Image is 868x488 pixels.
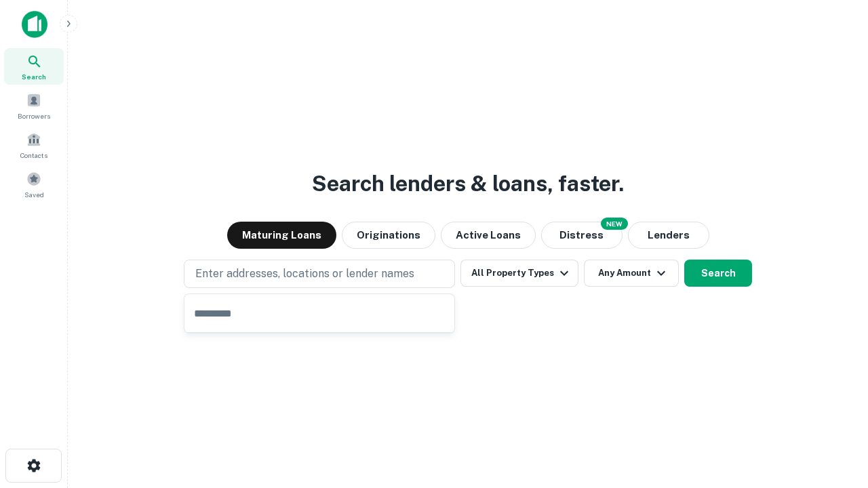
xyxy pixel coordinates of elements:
p: Enter addresses, locations or lender names [195,266,414,282]
button: Originations [342,222,435,249]
button: Active Loans [441,222,536,249]
h3: Search lenders & loans, faster. [312,167,624,200]
button: Any Amount [584,260,679,287]
span: Borrowers [18,110,50,121]
div: NEW [601,218,628,230]
a: Search [4,48,64,85]
button: Search [684,260,752,287]
button: Search distressed loans with lien and other non-mortgage details. [541,222,623,249]
a: Saved [4,166,64,203]
span: Saved [24,189,44,200]
button: Maturing Loans [227,222,336,249]
img: capitalize-icon.png [22,11,47,38]
span: Search [22,71,46,82]
span: Contacts [20,150,47,161]
a: Borrowers [4,87,64,124]
button: Lenders [628,222,709,249]
button: Enter addresses, locations or lender names [184,260,455,288]
a: Contacts [4,127,64,163]
iframe: Chat Widget [800,380,868,445]
button: All Property Types [460,260,578,287]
